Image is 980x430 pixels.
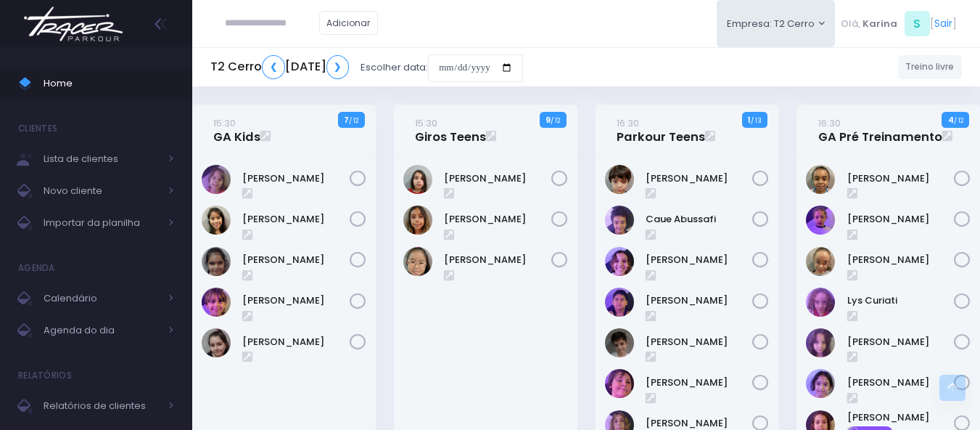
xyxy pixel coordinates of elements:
[646,335,753,349] a: [PERSON_NAME]
[806,328,835,357] img: Maria Luísa lana lewin
[202,206,231,235] img: Catharina Morais Ablas
[44,289,160,308] span: Calendário
[847,171,955,186] a: [PERSON_NAME]
[847,335,955,349] a: [PERSON_NAME]
[349,116,358,125] small: / 12
[44,397,160,415] span: Relatórios de clientes
[551,116,560,125] small: / 12
[646,376,753,390] a: [PERSON_NAME]
[862,17,897,31] span: Karina
[44,214,160,232] span: Importar da planilha
[806,165,835,194] img: Caroline Pacheco Duarte
[202,247,231,276] img: LAURA DA SILVA BORGES
[605,288,634,317] img: Felipe Jorge Bittar Sousa
[262,55,285,79] a: ❮
[444,212,551,227] a: [PERSON_NAME]
[403,206,432,235] img: Marina Winck Arantes
[444,171,551,186] a: [PERSON_NAME]
[646,253,753,267] a: [PERSON_NAME]
[210,55,349,79] h5: T2 Cerro [DATE]
[948,114,954,126] strong: 4
[202,288,231,317] img: Martina Bertoluci
[818,116,841,130] small: 16:30
[934,16,952,31] a: Sair
[954,116,963,125] small: / 12
[202,328,231,357] img: Valentina Relvas Souza
[545,114,551,126] strong: 9
[898,55,963,79] a: Treino livre
[44,74,174,93] span: Home
[847,410,955,425] a: [PERSON_NAME]
[344,114,349,126] strong: 7
[213,115,260,145] a: 15:30GA Kids
[835,7,962,40] div: [ ]
[806,369,835,398] img: Rafaela Matos
[617,116,639,130] small: 16:30
[210,51,523,84] div: Escolher data:
[44,150,160,169] span: Lista de clientes
[751,116,762,125] small: / 13
[748,114,751,126] strong: 1
[44,321,160,340] span: Agenda do dia
[605,328,634,357] img: Gabriel Amaral Alves
[847,293,955,308] a: Lys Curiati
[213,116,236,130] small: 15:30
[403,247,432,276] img: Natália Mie Sunami
[242,335,350,349] a: [PERSON_NAME]
[847,376,955,390] a: [PERSON_NAME]
[403,165,432,194] img: Luana Beggs
[415,115,486,145] a: 15:30Giros Teens
[18,253,55,283] h4: Agenda
[605,247,634,276] img: Estela Nunes catto
[605,369,634,398] img: Gabriel Leão
[905,11,930,36] span: S
[841,17,860,31] span: Olá,
[617,115,705,145] a: 16:30Parkour Teens
[605,165,634,194] img: Antônio Martins Marques
[44,182,160,200] span: Novo cliente
[847,253,955,267] a: [PERSON_NAME]
[319,11,379,35] a: Adicionar
[242,293,350,308] a: [PERSON_NAME]
[444,253,551,267] a: [PERSON_NAME]
[806,206,835,235] img: Isabella Rodrigues Tavares
[326,55,350,79] a: ❯
[806,288,835,317] img: Lys Curiati
[242,253,350,267] a: [PERSON_NAME]
[242,212,350,227] a: [PERSON_NAME]
[646,171,753,186] a: [PERSON_NAME]
[818,115,942,145] a: 16:30GA Pré Treinamento
[18,361,72,390] h4: Relatórios
[646,293,753,308] a: [PERSON_NAME]
[605,206,634,235] img: Caue Abussafi
[847,212,955,227] a: [PERSON_NAME]
[415,116,437,130] small: 15:30
[18,114,57,143] h4: Clientes
[806,247,835,276] img: Julia Pacheco Duarte
[646,212,753,227] a: Caue Abussafi
[242,171,350,186] a: [PERSON_NAME]
[202,165,231,194] img: Amora vizer cerqueira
